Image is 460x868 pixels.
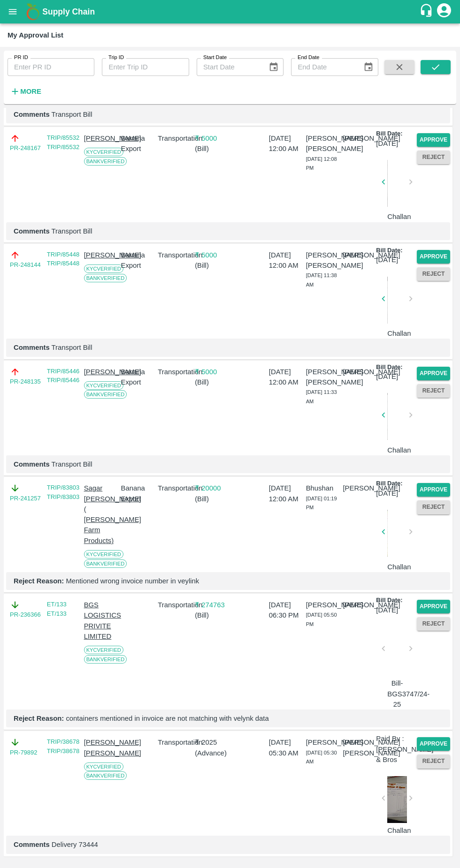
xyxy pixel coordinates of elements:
button: Reject [417,755,450,768]
span: [DATE] 05:50 PM [306,612,337,627]
p: [DATE] 05:30 AM [269,737,302,758]
p: Banana Export [121,483,154,504]
span: [DATE] 11:33 AM [306,389,337,404]
p: [PERSON_NAME] [343,600,376,610]
p: ( Bill ) [195,260,228,271]
p: Transportation [158,367,191,377]
button: Reject [417,500,450,514]
a: PR-248167 [10,143,41,153]
p: ₹ 2025 [195,737,228,747]
p: [PERSON_NAME] [343,133,376,143]
p: Delivery 73444 [14,839,443,850]
p: ₹ 5000 [195,133,228,143]
p: [PERSON_NAME] [PERSON_NAME] [306,367,339,388]
div: account of current user [436,2,452,22]
span: KYC Verified [84,148,123,156]
button: Approve [417,737,450,751]
a: PR-241257 [10,494,41,503]
p: [PERSON_NAME] [343,748,376,758]
p: Challan [387,328,407,339]
p: [PERSON_NAME] [306,600,339,610]
span: Bank Verified [84,390,127,399]
button: Approve [417,133,450,147]
p: [PERSON_NAME] [306,737,339,747]
a: TRIP/38678 TRIP/38678 [47,738,79,755]
a: PR-236366 [10,610,41,619]
div: customer-support [419,3,436,20]
p: ₹ 20000 [195,483,228,493]
a: TRIP/83803 TRIP/83803 [47,484,79,500]
span: KYC Verified [84,646,123,654]
img: logo [23,2,42,21]
p: [DATE] [376,605,398,615]
span: [DATE] 12:08 PM [306,156,337,171]
input: Enter PR ID [8,58,94,76]
a: TRIP/85532 TRIP/85532 [47,134,79,151]
p: [DATE] 12:00 AM [269,133,302,154]
p: ( Bill ) [195,143,228,154]
button: Choose date [265,58,283,76]
input: Start Date [197,58,261,76]
b: Comments [14,344,50,351]
p: [PERSON_NAME] [PERSON_NAME] [306,250,339,271]
p: Sagar [PERSON_NAME] ( [PERSON_NAME] Farm Products) [84,483,117,546]
p: Transportation [158,483,191,493]
p: ( Bill ) [195,377,228,387]
p: Transport Bill [14,342,443,353]
p: Bill-BGS3747/24-25 [387,678,407,709]
b: Comments [14,841,50,848]
p: Bill Date: [376,363,402,372]
span: Bank Verified [84,157,127,166]
span: [DATE] 05:30 AM [306,750,337,765]
div: My Approval List [8,29,63,41]
p: Challan [387,445,407,455]
strong: More [20,88,41,95]
p: Challan [387,562,407,572]
p: [PERSON_NAME] [343,737,376,747]
p: Bill Date: [376,596,402,605]
button: Choose date [360,58,377,76]
p: ( Bill ) [195,610,228,620]
p: Transport Bill [14,109,443,120]
p: Challan [387,211,407,222]
span: Bank Verified [84,771,127,780]
b: Reject Reason: [14,577,64,585]
button: Reject [417,384,450,398]
p: containers mentioned in invoice are not matching with velynk data [14,713,443,724]
p: [DATE] [376,255,398,265]
span: [DATE] 01:19 PM [306,496,337,511]
p: Banana Export [121,250,154,271]
a: Supply Chain [42,5,419,18]
p: [PERSON_NAME] [PERSON_NAME] [306,133,339,154]
p: [DATE] [376,138,398,149]
p: [DATE] 06:30 PM [269,600,302,621]
a: PR-248144 [10,260,41,270]
button: Approve [417,600,450,613]
p: ( Advance ) [195,748,228,758]
a: PR-79892 [10,748,38,757]
p: Paid By : [PERSON_NAME] & Bros [376,733,433,765]
button: Approve [417,367,450,380]
span: KYC Verified [84,381,123,390]
p: Transport Bill [14,459,443,469]
label: Start Date [203,54,227,61]
a: TRIP/85446 TRIP/85446 [47,368,79,384]
p: [DATE] [376,488,398,498]
p: Transport Bill [14,226,443,236]
label: PR ID [14,54,28,61]
p: ₹ 274763 [195,600,228,610]
p: [DATE] [376,371,398,382]
button: More [8,83,44,99]
button: Reject [417,151,450,164]
button: Approve [417,483,450,497]
p: Transportation [158,250,191,260]
b: Comments [14,460,50,468]
b: Supply Chain [42,7,95,16]
a: ET/133 ET/133 [47,601,67,617]
p: Bill Date: [376,479,402,488]
p: [PERSON_NAME] [343,367,376,377]
input: Enter Trip ID [102,58,189,76]
a: TRIP/85448 TRIP/85448 [47,251,79,267]
button: open drawer [2,1,23,23]
p: Transportation [158,737,191,747]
